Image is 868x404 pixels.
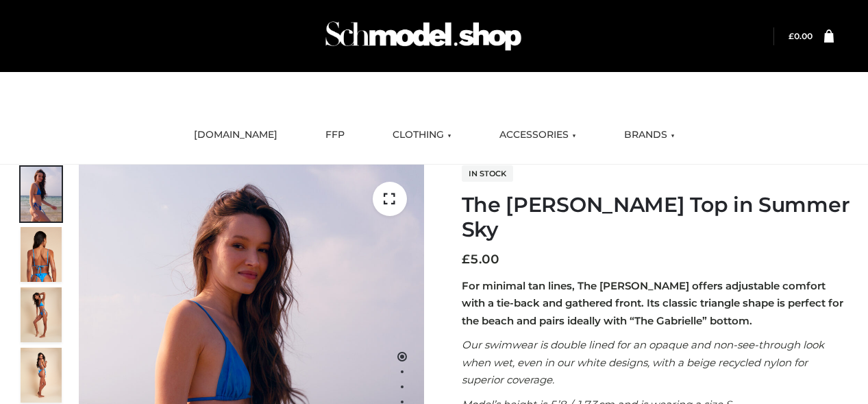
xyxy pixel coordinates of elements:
a: BRANDS [614,120,685,150]
em: Our swimwear is double lined for an opaque and non-see-through look when wet, even in our white d... [462,338,824,386]
img: Schmodel Admin 964 [321,9,526,63]
a: £0.00 [789,31,813,41]
a: ACCESSORIES [489,120,586,150]
span: In stock [462,165,513,182]
img: 4.Alex-top_CN-1-1-2.jpg [21,287,62,342]
strong: For minimal tan lines, The [PERSON_NAME] offers adjustable comfort with a tie-back and gathered f... [462,279,843,327]
span: £ [462,252,470,267]
img: 3.Alex-top_CN-1-1-2.jpg [21,348,62,403]
bdi: 5.00 [462,252,499,267]
a: FFP [315,120,355,150]
img: 5.Alex-top_CN-1-1_1-1.jpg [21,227,62,282]
a: [DOMAIN_NAME] [184,120,288,150]
img: 1.Alex-top_SS-1_4464b1e7-c2c9-4e4b-a62c-58381cd673c0-1.jpg [21,167,62,222]
a: CLOTHING [382,120,462,150]
span: £ [789,31,794,41]
h1: The [PERSON_NAME] Top in Summer Sky [462,193,852,242]
bdi: 0.00 [789,31,813,41]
